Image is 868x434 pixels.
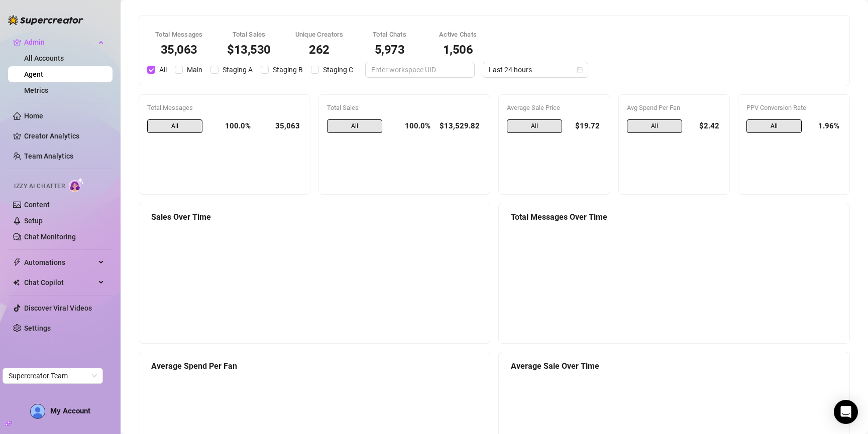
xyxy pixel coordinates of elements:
div: Total Messages [147,103,302,113]
span: Staging B [269,64,307,75]
span: All [627,119,682,133]
div: Total Sales [227,30,271,40]
a: Chat Monitoring [24,233,76,241]
div: 5,973 [368,44,412,56]
div: Total Messages [155,30,203,40]
div: 100.0% [390,119,430,133]
span: Main [183,64,206,75]
div: 100.0% [210,119,251,133]
img: AI Chatter [69,178,84,192]
div: Total Messages Over Time [511,211,837,223]
img: AD_cMMTxCeTpmN1d5MnKJ1j-_uXZCpTKapSSqNGg4PyXtR_tCW7gZXTNmFz2tpVv9LSyNV7ff1CaS4f4q0HLYKULQOwoM5GQR... [31,404,45,418]
a: Agent [24,70,43,78]
div: PPV Conversion Rate [746,103,841,113]
span: All [327,119,382,133]
a: All Accounts [24,54,64,62]
div: $13,530 [227,44,271,56]
span: build [5,420,12,427]
span: All [155,64,171,75]
img: Chat Copilot [13,279,20,286]
div: Sales Over Time [151,211,478,223]
span: Automations [24,254,95,270]
div: $19.72 [570,119,602,133]
span: Supercreator Team [9,368,97,383]
img: logo-BBDzfeDw.svg [8,15,83,25]
a: Metrics [24,86,48,94]
span: All [147,119,202,133]
a: Team Analytics [24,152,73,160]
a: Home [24,112,43,120]
div: Total Sales [327,103,482,113]
span: My Account [50,406,90,415]
div: $13,529.82 [439,119,482,133]
div: Total Chats [368,30,412,40]
span: All [507,119,562,133]
span: Staging C [319,64,357,75]
div: 1,506 [436,44,480,56]
span: Izzy AI Chatter [14,182,65,191]
a: Settings [24,324,51,332]
div: Average Sale Price [507,103,602,113]
a: Setup [24,217,43,225]
div: 35,063 [259,119,302,133]
div: 35,063 [155,44,203,56]
div: Unique Creators [295,30,344,40]
div: Average Spend Per Fan [151,360,478,372]
div: 1.96% [810,119,841,133]
div: Average Sale Over Time [511,360,837,372]
a: Discover Viral Videos [24,304,92,312]
a: Content [24,201,50,209]
span: Chat Copilot [24,274,95,291]
span: Last 24 hours [489,62,582,77]
a: Creator Analytics [24,128,104,144]
div: 262 [295,44,344,56]
input: Enter workspace UID [371,64,461,75]
span: Admin [24,34,95,50]
span: All [746,119,802,133]
div: $2.42 [690,119,722,133]
div: Avg Spend Per Fan [627,103,722,113]
span: thunderbolt [13,258,21,266]
span: crown [13,38,21,46]
div: Active Chats [436,30,480,40]
div: Open Intercom Messenger [834,400,858,424]
span: calendar [577,67,583,73]
span: Staging A [219,64,257,75]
